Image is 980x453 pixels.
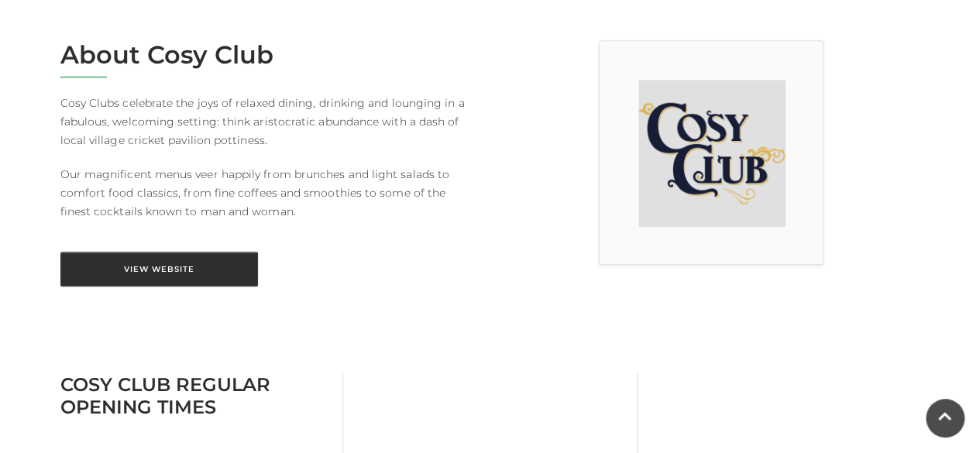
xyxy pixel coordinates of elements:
p: Our magnificent menus veer happily from brunches and light salads to comfort food classics, from ... [60,165,479,221]
a: View Website [60,252,258,287]
p: Cosy Clubs celebrate the joys of relaxed dining, drinking and lounging in a fabulous, welcoming s... [60,94,479,149]
h3: Cosy Club Regular Opening Times [60,373,331,418]
h2: About Cosy Club [60,40,479,70]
